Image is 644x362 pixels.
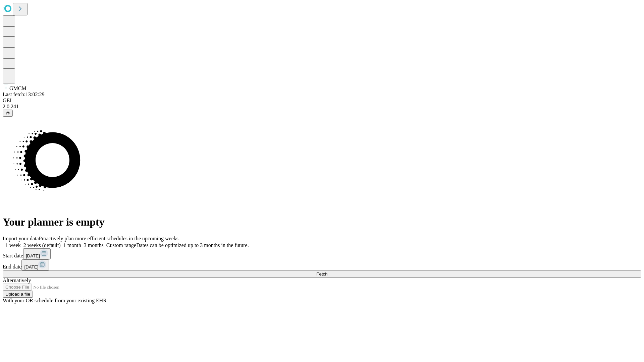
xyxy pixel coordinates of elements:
[84,242,104,248] span: 3 months
[26,253,40,258] span: [DATE]
[3,110,13,117] button: @
[3,216,641,228] h1: Your planner is empty
[3,270,641,278] button: Fetch
[3,298,107,303] span: With your OR schedule from your existing EHR
[9,85,26,91] span: GMCM
[136,242,249,248] span: Dates can be optimized up to 3 months in the future.
[21,259,49,270] button: [DATE]
[3,92,45,97] span: Last fetch: 13:02:29
[3,278,31,283] span: Alternatively
[23,242,61,248] span: 2 weeks (default)
[24,264,38,269] span: [DATE]
[3,98,641,104] div: GEI
[316,271,327,277] span: Fetch
[63,242,81,248] span: 1 month
[3,236,39,241] span: Import your data
[3,248,641,259] div: Start date
[3,259,641,270] div: End date
[106,242,136,248] span: Custom range
[3,291,33,298] button: Upload a file
[5,111,10,116] span: @
[3,104,641,110] div: 2.0.241
[23,248,51,259] button: [DATE]
[5,242,21,248] span: 1 week
[39,236,180,241] span: Proactively plan more efficient schedules in the upcoming weeks.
